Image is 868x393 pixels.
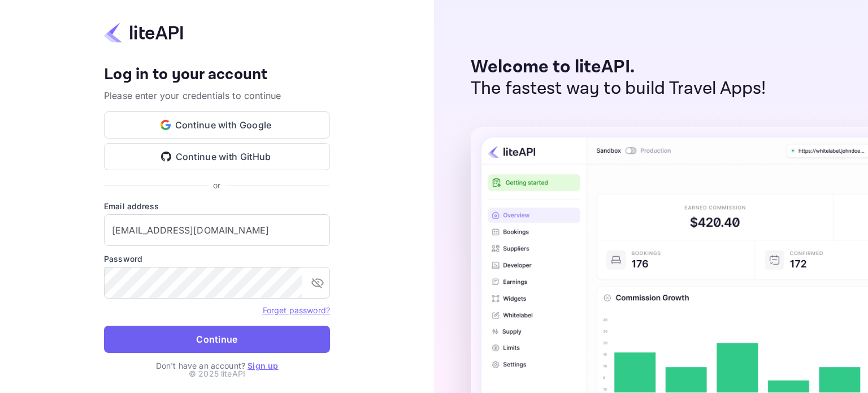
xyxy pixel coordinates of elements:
a: Forget password? [263,305,330,315]
p: The fastest way to build Travel Apps! [471,78,766,100]
a: Sign up [248,361,278,370]
button: Continue [104,326,330,353]
input: Enter your email address [104,214,330,246]
p: or [213,179,220,191]
button: Continue with GitHub [104,143,330,170]
label: Password [104,253,330,265]
a: Forget password? [263,304,330,316]
h4: Log in to your account [104,65,330,85]
label: Email address [104,200,330,212]
img: liteapi [104,21,183,44]
p: © 2025 liteAPI [189,368,245,379]
button: Continue with Google [104,111,330,139]
p: Welcome to liteAPI. [471,57,766,78]
p: Please enter your credentials to continue [104,89,330,102]
button: toggle password visibility [306,271,329,294]
p: Don't have an account? [104,360,330,372]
